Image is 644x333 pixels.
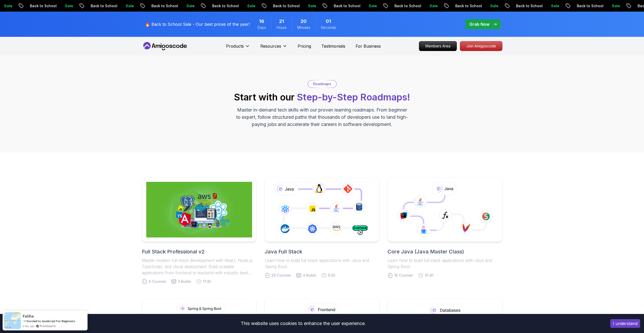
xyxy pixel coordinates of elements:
[145,21,250,27] p: 🔥 Back to School Sale - Our best prices of the year!
[226,43,244,49] p: Products
[85,3,120,8] p: Back to School
[142,177,256,284] a: Full Stack Professional v2Full Stack Professional v2Master modern full-stack development with Rea...
[297,91,410,103] span: Step-by-Step Roadmaps!
[146,3,181,8] p: Back to School
[226,43,250,53] button: Products
[149,279,166,284] span: 6 Courses
[302,3,319,8] p: Sale
[207,3,242,8] p: Back to School
[203,279,211,284] span: 17.4h
[419,41,457,51] a: Members Area
[265,177,379,278] a: Java Full StackLearn how to build full stack applications with Java and Spring Boot29 Courses4 Bu...
[260,43,287,53] button: Resources
[260,43,281,49] p: Resources
[23,319,26,323] span: ->
[300,18,307,25] span: 20 Minutes
[545,3,562,8] p: Sale
[259,18,264,25] span: 16 Days
[59,3,76,8] p: Sale
[234,92,410,102] h2: Start with our
[142,257,256,276] p: Master modern full-stack development with React, Node.js, TypeScript, and cloud deployment. Build...
[4,312,21,329] img: provesource social proof notification image
[257,25,266,30] span: Days
[277,25,287,30] span: Hours
[313,81,331,87] p: Roadmaps
[321,25,336,30] span: Seconds
[24,3,59,8] p: Back to School
[321,43,345,49] a: Testimonials
[181,3,197,8] p: Sale
[146,182,252,237] img: Full Stack Professional v2
[485,3,501,8] p: Sale
[267,3,302,8] p: Back to School
[356,43,381,49] a: For Business
[394,273,413,278] span: 18 Courses
[242,3,258,8] p: Sale
[23,314,34,318] span: Fatiha
[469,21,490,27] p: Grab Now
[328,273,335,278] span: 9.2h
[510,3,545,8] p: Back to School
[425,273,434,278] span: 10.4h
[178,279,191,284] span: 3 Builds
[142,248,256,255] h2: Full Stack Professional v2
[388,177,502,278] a: Core Java (Java Master Class)Learn how to build full stack applications with Java and Spring Boot...
[450,3,485,8] p: Back to School
[120,3,136,8] p: Sale
[4,318,603,329] div: This website uses cookies to enhance the user experience.
[265,248,379,255] h2: Java Full Stack
[363,3,380,8] p: Sale
[279,18,284,25] span: 21 Hours
[571,3,606,8] p: Back to School
[27,319,75,323] a: Enroled to JavaScript For Beginners
[303,273,316,278] span: 4 Builds
[326,18,331,25] span: 1 Seconds
[606,3,623,8] p: Sale
[610,319,640,328] button: Accept cookies
[328,3,363,8] p: Back to School
[265,257,379,270] p: Learn how to build full stack applications with Java and Spring Boot
[236,106,409,128] p: Master in-demand tech skills with our proven learning roadmaps. From beginner to expert, follow s...
[298,43,311,49] a: Pricing
[40,324,56,328] a: ProveSource
[388,248,502,255] h2: Core Java (Java Master Class)
[271,273,291,278] span: 29 Courses
[388,257,502,270] p: Learn how to build full stack applications with Java and Spring Boot
[460,41,502,51] a: Join Amigoscode
[424,3,440,8] p: Sale
[23,324,35,328] span: a day ago
[389,3,424,8] p: Back to School
[297,25,310,30] span: Minutes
